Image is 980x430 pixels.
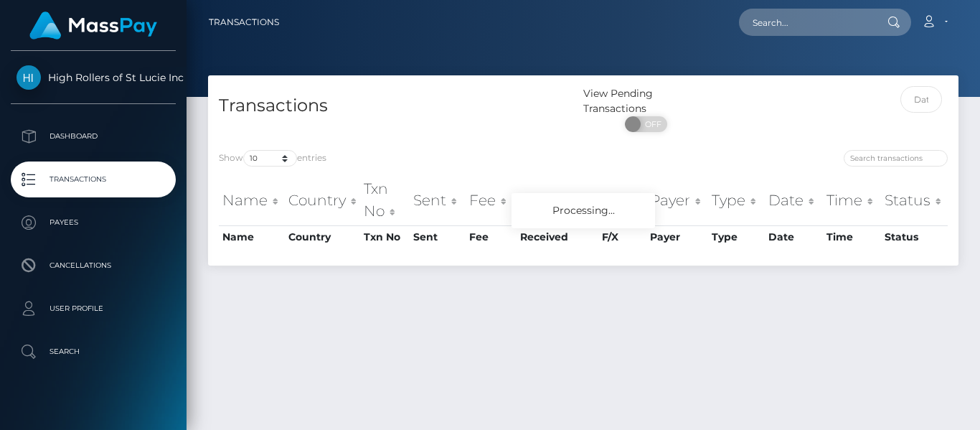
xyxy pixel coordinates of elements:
[765,174,823,225] th: Date
[11,118,176,154] a: Dashboard
[360,174,410,225] th: Txn No
[410,174,466,225] th: Sent
[881,174,948,225] th: Status
[583,86,708,116] div: View Pending Transactions
[243,150,297,167] select: Showentries
[17,65,41,90] img: High Rollers of St Lucie Inc
[360,225,410,248] th: Txn No
[219,93,573,118] h4: Transactions
[844,150,948,167] input: Search transactions
[598,225,646,248] th: F/X
[765,225,823,248] th: Date
[708,174,765,225] th: Type
[17,341,170,363] p: Search
[29,11,157,39] img: MassPay Logo
[285,225,360,248] th: Country
[646,225,708,248] th: Payer
[17,255,170,276] p: Cancellations
[11,334,176,370] a: Search
[517,174,598,225] th: Received
[11,205,176,240] a: Payees
[598,174,646,225] th: F/X
[17,212,170,233] p: Payees
[410,225,466,248] th: Sent
[219,150,326,167] label: Show entries
[209,7,279,37] a: Transactions
[17,126,170,147] p: Dashboard
[823,225,882,248] th: Time
[633,116,669,132] span: OFF
[11,248,176,284] a: Cancellations
[900,86,942,113] input: Date filter
[466,225,517,248] th: Fee
[512,193,655,228] div: Processing...
[11,162,176,197] a: Transactions
[219,174,285,225] th: Name
[17,298,170,319] p: User Profile
[285,174,360,225] th: Country
[11,71,176,84] span: High Rollers of St Lucie Inc
[708,225,765,248] th: Type
[881,225,948,248] th: Status
[466,174,517,225] th: Fee
[739,9,874,36] input: Search...
[823,174,882,225] th: Time
[11,291,176,327] a: User Profile
[219,225,285,248] th: Name
[646,174,708,225] th: Payer
[17,169,170,190] p: Transactions
[517,225,598,248] th: Received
